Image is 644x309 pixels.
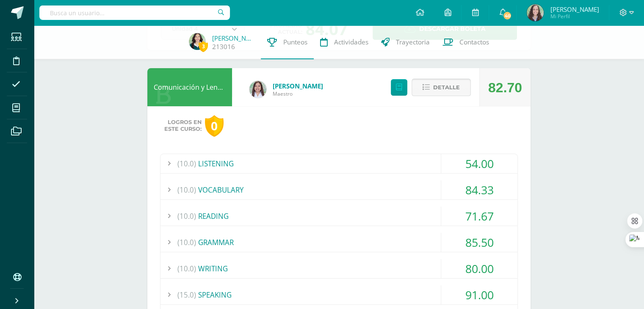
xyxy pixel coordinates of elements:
[441,180,517,199] div: 84.33
[177,207,196,226] span: (10.0)
[283,38,307,47] span: Punteos
[375,25,436,59] a: Trayectoria
[527,4,544,21] img: 3752133d52f33eb8572d150d85f25ab5.png
[177,180,196,199] span: (10.0)
[273,90,323,97] span: Maestro
[212,34,254,42] a: [PERSON_NAME]
[396,38,430,47] span: Trayectoria
[177,285,196,304] span: (15.0)
[147,68,232,106] div: Comunicación y Lenguaje L3 Inglés 4
[441,154,517,173] div: 54.00
[160,233,517,252] div: GRAMMAR
[433,80,460,95] span: Detalle
[160,285,517,304] div: SPEAKING
[160,154,517,173] div: LISTENING
[550,13,599,20] span: Mi Perfil
[441,207,517,226] div: 71.67
[488,69,522,107] div: 82.70
[503,11,512,20] span: 40
[177,233,196,252] span: (10.0)
[459,38,489,47] span: Contactos
[177,154,196,173] span: (10.0)
[189,33,206,50] img: 19fd57cbccd203f7a017b6ab33572914.png
[412,79,471,96] button: Detalle
[199,41,208,52] span: 3
[160,180,517,199] div: VOCABULARY
[334,38,368,47] span: Actividades
[212,42,235,51] a: 213016
[177,259,196,278] span: (10.0)
[249,81,266,98] img: acecb51a315cac2de2e3deefdb732c9f.png
[441,233,517,252] div: 85.50
[436,25,495,59] a: Contactos
[164,119,202,132] span: Logros en este curso:
[314,25,375,59] a: Actividades
[441,259,517,278] div: 80.00
[205,115,224,137] div: 0
[160,207,517,226] div: READING
[261,25,314,59] a: Punteos
[441,285,517,304] div: 91.00
[39,6,230,20] input: Busca un usuario...
[550,5,599,14] span: [PERSON_NAME]
[273,82,323,90] a: [PERSON_NAME]
[160,259,517,278] div: WRITING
